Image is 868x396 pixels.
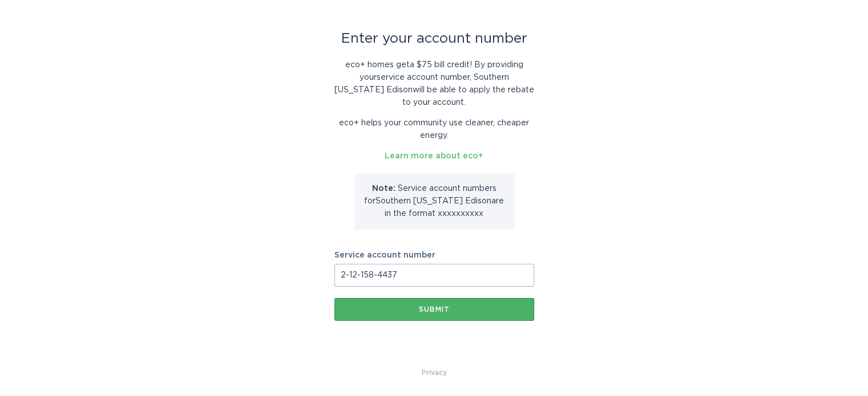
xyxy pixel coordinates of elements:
[334,117,534,142] p: eco+ helps your community use cleaner, cheaper energy.
[422,366,447,379] a: Privacy Policy & Terms of Use
[340,306,528,313] div: Submit
[334,59,534,109] p: eco+ homes get a $75 bill credit ! By providing your service account number , Southern [US_STATE]...
[372,185,395,193] strong: Note:
[334,298,534,321] button: Submit
[385,152,483,160] a: Learn more about eco+
[363,182,506,220] p: Service account number s for Southern [US_STATE] Edison are in the format xxxxxxxxxx
[334,251,534,259] label: Service account number
[334,32,534,45] div: Enter your account number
